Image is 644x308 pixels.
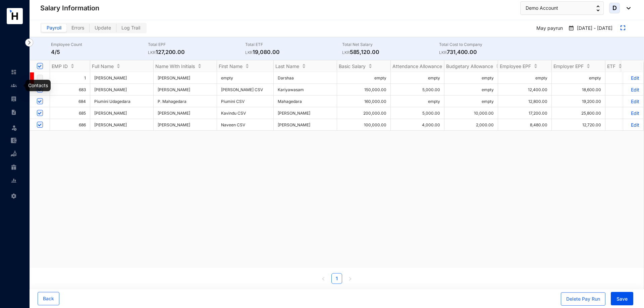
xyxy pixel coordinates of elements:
[11,69,17,75] img: home-unselected.a29eae3204392db15eaf.svg
[50,72,90,84] td: 1
[345,273,356,284] li: Next Page
[11,82,17,88] img: people-unselected.118708e94b43a90eceab.svg
[337,119,391,131] td: 100,000.00
[154,119,217,131] td: [PERSON_NAME]
[148,41,245,48] p: Total EPF
[40,3,99,13] p: Salary Information
[392,63,442,69] span: Attendance Allowance
[332,273,342,284] a: 1
[628,110,639,116] a: Edit
[498,60,552,72] th: Employee EPF
[154,84,217,96] td: [PERSON_NAME]
[11,193,17,199] img: settings-unselected.1febfda315e6e19643a1.svg
[47,25,61,30] span: Payroll
[154,96,217,107] td: P. Mahagedara
[500,63,531,69] span: Employee EPF
[628,87,639,93] p: Edit
[245,41,342,48] p: Total ETF
[596,5,600,11] img: up-down-arrow.74152d26bf9780fbf563ca9c90304185.svg
[5,147,21,161] li: Loan
[25,39,33,47] img: nav-icon-right.af6afadce00d159da59955279c43614e.svg
[94,99,149,104] span: Piumini Udagedara
[274,72,337,84] td: Darshaa
[444,107,498,119] td: 10,000.00
[607,63,615,69] span: ETF
[5,174,21,187] li: Reports
[439,49,447,56] p: LKR
[245,49,253,56] p: LKR
[616,296,628,302] span: Save
[531,23,566,34] p: May payrun
[628,99,639,104] a: Edit
[43,295,54,302] span: Back
[155,63,195,69] span: Name With Initials
[552,96,605,107] td: 19,200.00
[621,25,625,30] img: expand.44ba77930b780aef2317a7ddddf64422.svg
[331,273,342,284] li: 1
[217,72,274,84] td: empty
[337,96,391,107] td: 160,000.00
[50,60,90,72] th: EMP ID
[5,92,21,106] li: Payroll
[94,111,149,116] span: [PERSON_NAME]
[50,119,90,131] td: 686
[391,84,444,96] td: 5,000.00
[552,84,605,96] td: 18,600.00
[50,107,90,119] td: 685
[11,124,17,131] img: leave-unselected.2934df6273408c3f84d9.svg
[148,48,245,56] p: 127,200.00
[345,273,356,284] button: right
[337,72,391,84] td: empty
[623,7,631,9] img: dropdown-black.8e83cc76930a90b1a4fdb6d089b7bf3a.svg
[275,63,299,69] span: Last Name
[520,1,604,15] button: Demo Account
[274,84,337,96] td: Kariyawasam
[444,84,498,96] td: empty
[337,107,391,119] td: 200,000.00
[11,109,17,115] img: contract-unselected.99e2b2107c0a7dd48938.svg
[628,75,639,81] p: Edit
[11,137,17,143] img: expense-unselected.2edcf0507c847f3e9e96.svg
[552,119,605,131] td: 12,720.00
[95,25,111,30] span: Update
[94,87,149,92] span: [PERSON_NAME]
[439,41,536,48] p: Total Cost to Company
[245,48,342,56] p: 19,080.00
[11,151,17,157] img: loan-unselected.d74d20a04637f2d15ab5.svg
[568,25,574,32] img: payroll-calender.2a2848c9e82147e90922403bdc96c587.svg
[217,60,274,72] th: First Name
[342,41,439,48] p: Total Net Salary
[391,60,444,72] th: Attendance Allowance
[446,63,493,69] span: Budgetary Allowance
[51,41,148,48] p: Employee Count
[274,119,337,131] td: [PERSON_NAME]
[444,96,498,107] td: empty
[611,292,633,305] button: Save
[498,107,552,119] td: 17,200.00
[217,96,274,107] td: Piumini CSV
[274,107,337,119] td: [PERSON_NAME]
[612,5,617,11] span: D
[628,122,639,128] a: Edit
[321,277,325,281] span: left
[444,60,498,72] th: Budgetary Allowance
[50,84,90,96] td: 683
[5,134,21,147] li: Expenses
[498,72,552,84] td: empty
[154,107,217,119] td: [PERSON_NAME]
[337,60,391,72] th: Basic Salary
[274,96,337,107] td: Mahagedara
[444,72,498,84] td: empty
[11,164,17,170] img: gratuity-unselected.a8c340787eea3cf492d7.svg
[154,72,217,84] td: [PERSON_NAME]
[217,107,274,119] td: Kavindu CSV
[219,63,243,69] span: First Name
[391,119,444,131] td: 4,000.00
[11,96,17,102] img: payroll-unselected.b590312f920e76f0c668.svg
[5,161,21,174] li: Gratuity
[391,72,444,84] td: empty
[444,119,498,131] td: 2,000.00
[342,49,350,56] p: LKR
